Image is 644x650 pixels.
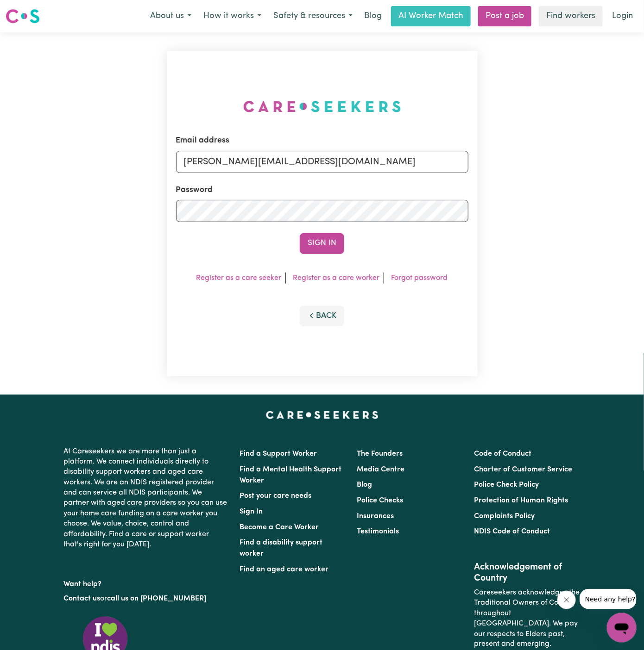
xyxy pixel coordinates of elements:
a: Register as a care worker [293,274,380,282]
a: Find an aged care worker [240,566,328,573]
button: Sign In [300,233,344,254]
a: Find a disability support worker [240,539,322,557]
button: How it works [197,6,267,26]
a: Police Checks [357,497,403,504]
h2: Acknowledgement of Country [474,562,581,584]
iframe: Message from company [580,589,637,609]
a: Login [606,6,638,26]
label: Email address [176,135,230,147]
p: or [63,590,228,607]
img: Careseekers logo [6,8,40,25]
iframe: Close message [557,591,576,609]
a: Protection of Human Rights [474,497,568,504]
button: About us [144,6,197,26]
a: Post your care needs [240,492,311,500]
a: Find a Support Worker [240,450,317,458]
a: Code of Conduct [474,450,532,458]
a: Charter of Customer Service [474,466,573,473]
a: Careseekers logo [6,6,40,27]
button: Back [300,306,344,326]
a: call us on [PHONE_NUMBER] [107,595,206,602]
input: Email address [176,151,468,173]
iframe: Button to launch messaging window [607,613,637,643]
p: Want help? [63,576,228,589]
a: Blog [359,6,387,26]
a: NDIS Code of Conduct [474,528,550,535]
a: Media Centre [357,466,404,473]
a: Post a job [478,6,531,26]
label: Password [176,184,213,196]
a: Insurances [357,513,394,520]
a: Blog [357,481,372,489]
a: Police Check Policy [474,481,539,489]
a: The Founders [357,450,403,458]
a: Become a Care Worker [240,524,319,531]
a: Complaints Policy [474,513,535,520]
p: At Careseekers we are more than just a platform. We connect individuals directly to disability su... [63,443,228,554]
button: Safety & resources [267,6,359,26]
a: Contact us [63,595,100,602]
a: AI Worker Match [391,6,471,26]
a: Register as a care seeker [196,274,282,282]
a: Testimonials [357,528,399,535]
a: Find workers [539,6,603,26]
a: Careseekers home page [266,411,379,419]
a: Forgot password [391,274,448,282]
a: Find a Mental Health Support Worker [240,466,341,484]
a: Sign In [240,508,263,515]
